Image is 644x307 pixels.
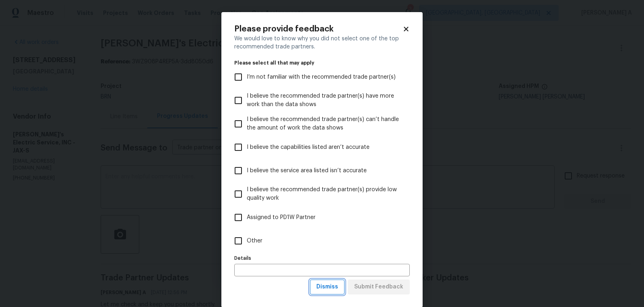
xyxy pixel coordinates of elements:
[247,167,367,175] span: I believe the service area listed isn’t accurate
[234,35,410,51] div: We would love to know why you did not select one of the top recommended trade partners.
[234,61,410,65] legend: Please select all that may apply
[247,213,316,222] span: Assigned to PD1W Partner
[234,25,402,33] h2: Please provide feedback
[247,186,403,203] span: I believe the recommended trade partner(s) provide low quality work
[247,115,403,132] span: I believe the recommended trade partner(s) can’t handle the amount of work the data shows
[247,92,403,109] span: I believe the recommended trade partner(s) have more work than the data shows
[310,280,345,294] button: Dismiss
[247,73,396,81] span: I’m not familiar with the recommended trade partner(s)
[247,237,262,245] span: Other
[234,256,410,261] label: Details
[247,143,369,152] span: I believe the capabilities listed aren’t accurate
[316,282,338,292] span: Dismiss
